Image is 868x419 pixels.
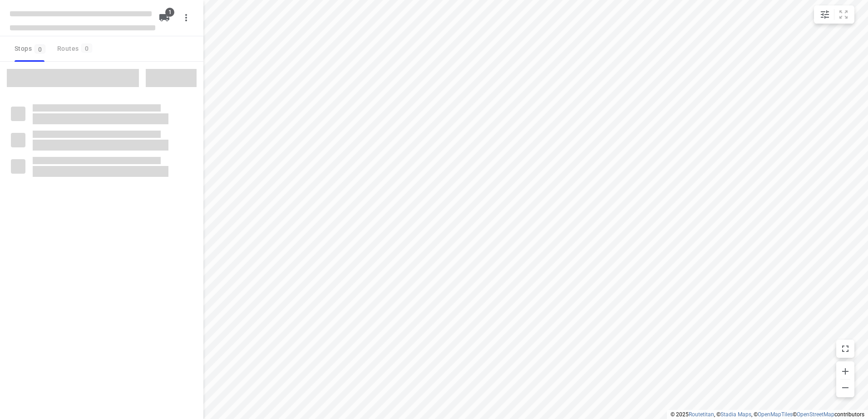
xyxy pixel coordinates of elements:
[814,5,854,24] div: small contained button group
[671,411,864,418] li: © 2025 , © , © © contributors
[797,411,834,418] a: OpenStreetMap
[689,411,714,418] a: Routetitan
[758,411,793,418] a: OpenMapTiles
[720,411,751,418] a: Stadia Maps
[816,5,834,24] button: Map settings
